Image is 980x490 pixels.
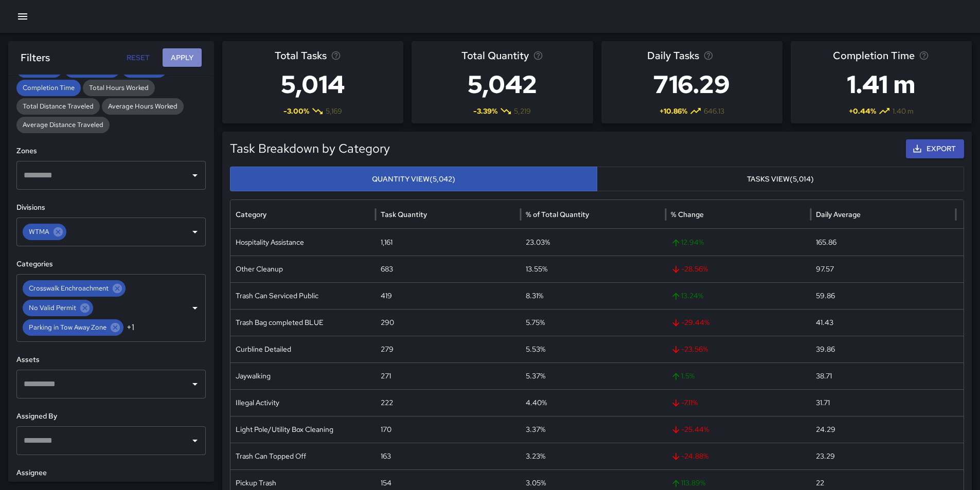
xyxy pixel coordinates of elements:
div: Trash Can Topped Off [230,443,376,469]
span: Total Quantity [461,47,529,64]
div: 39.86 [811,336,956,362]
div: 38.71 [811,362,956,389]
div: 24.29 [811,416,956,443]
h6: Categories [16,259,206,270]
div: 1,161 [376,229,521,256]
div: % of Total Quantity [526,210,589,219]
h3: 5,042 [461,64,543,105]
h3: 1.41 m [833,64,929,105]
span: 5,219 [514,106,531,116]
button: Quantity View(5,042) [230,167,597,192]
div: 165.86 [811,229,956,256]
div: Crosswalk Enchroachment [23,280,126,297]
span: + 10.86 % [660,106,687,116]
div: Average Distance Traveled [16,117,110,133]
div: No Valid Permit [23,300,93,316]
div: Parking in Tow Away Zone [23,319,123,336]
h6: Filters [21,49,50,66]
div: Total Hours Worked [83,80,155,96]
span: 5,169 [326,106,342,116]
span: 1.5 % [671,363,806,389]
span: 1.40 m [893,106,914,116]
h3: 5,014 [275,64,351,105]
h3: 716.29 [647,64,736,105]
span: -29.44 % [671,310,806,336]
span: -28.56 % [671,256,806,282]
button: Open [188,377,202,391]
div: Trash Can Serviced Public [230,282,376,309]
div: 41.43 [811,309,956,336]
div: 170 [376,416,521,443]
span: +1 [127,321,134,333]
button: Open [188,301,202,315]
div: 279 [376,336,521,362]
span: Average Hours Worked [102,101,184,112]
button: Open [188,225,202,239]
div: 419 [376,282,521,309]
div: 97.57 [811,256,956,282]
div: 4.40% [521,389,666,416]
div: 271 [376,362,521,389]
div: Completion Time [16,80,81,96]
div: Curbline Detailed [230,336,376,362]
div: Light Pole/Utility Box Cleaning [230,416,376,443]
div: 23.29 [811,443,956,469]
div: 683 [376,256,521,282]
span: Completion Time [16,83,81,93]
div: 23.03% [521,229,666,256]
button: Export [906,139,964,158]
svg: Average time taken to complete tasks in the selected period, compared to the previous period. [919,50,929,61]
h5: Task Breakdown by Category [230,140,779,157]
div: Illegal Activity [230,389,376,416]
span: 12.94 % [671,229,806,256]
span: 13.24 % [671,283,806,309]
span: Crosswalk Enchroachment [23,283,115,294]
div: 5.53% [521,336,666,362]
span: -3.39 % [473,106,497,116]
span: Completion Time [833,47,915,64]
h6: Divisions [16,202,206,213]
span: Total Tasks [275,47,327,64]
span: Total Hours Worked [83,83,155,93]
div: Jaywalking [230,362,376,389]
div: 8.31% [521,282,666,309]
span: Average Distance Traveled [16,120,110,130]
div: Trash Bag completed BLUE [230,309,376,336]
span: + 0.44 % [849,106,876,116]
span: 646.13 [704,106,724,116]
svg: Total number of tasks in the selected period, compared to the previous period. [331,50,341,61]
div: Daily Average [816,210,861,219]
div: Total Distance Traveled [16,98,100,115]
span: Parking in Tow Away Zone [23,322,113,333]
div: Hospitality Assistance [230,229,376,256]
button: Reset [121,48,154,67]
button: Open [188,168,202,183]
button: Tasks View(5,014) [597,167,964,192]
h6: Assets [16,354,206,366]
span: -25.44 % [671,416,806,443]
div: % Change [671,210,704,219]
span: -24.88 % [671,443,806,469]
button: Open [188,433,202,448]
svg: Total task quantity in the selected period, compared to the previous period. [533,50,543,61]
span: Total Distance Traveled [16,101,100,112]
div: Task Quantity [381,210,427,219]
span: -23.56 % [671,336,806,362]
svg: Average number of tasks per day in the selected period, compared to the previous period. [703,50,714,61]
div: 31.71 [811,389,956,416]
span: WTMA [23,227,56,237]
div: 222 [376,389,521,416]
div: 5.37% [521,362,666,389]
div: 163 [376,443,521,469]
h6: Assigned By [16,411,206,422]
span: Daily Tasks [647,47,699,64]
div: Category [236,210,266,219]
span: -3.00 % [283,106,309,116]
div: 3.37% [521,416,666,443]
div: 5.75% [521,309,666,336]
div: 290 [376,309,521,336]
div: Other Cleanup [230,256,376,282]
div: 13.55% [521,256,666,282]
span: No Valid Permit [23,303,82,313]
div: 3.23% [521,443,666,469]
